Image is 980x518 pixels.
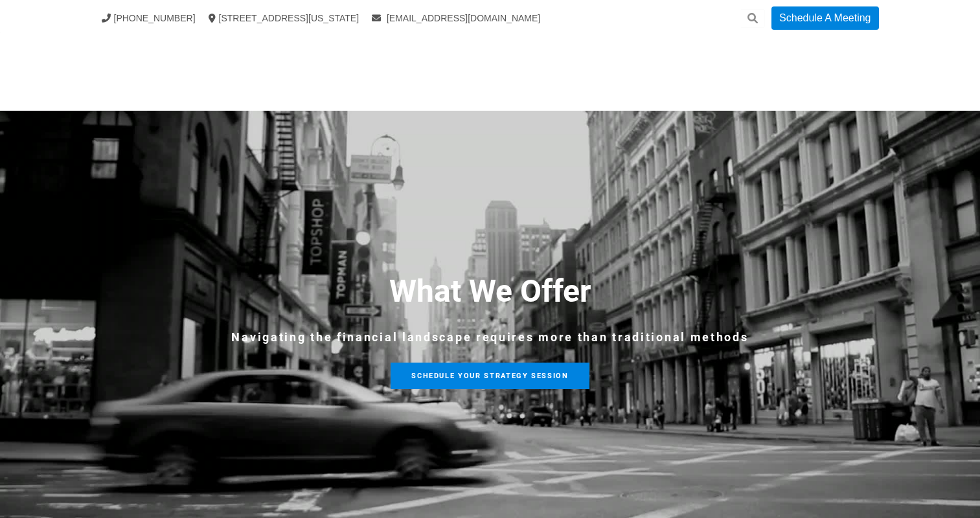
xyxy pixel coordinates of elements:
[389,273,591,310] font: What We Offer
[771,6,878,30] a: Schedule A Meeting
[231,330,748,344] span: Navigating the financial landscape requires more than traditional methods
[102,13,196,23] a: [PHONE_NUMBER]
[391,363,589,389] a: Schedule Your Strategy Session
[209,13,359,23] a: [STREET_ADDRESS][US_STATE]
[372,13,540,23] a: [EMAIL_ADDRESS][DOMAIN_NAME]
